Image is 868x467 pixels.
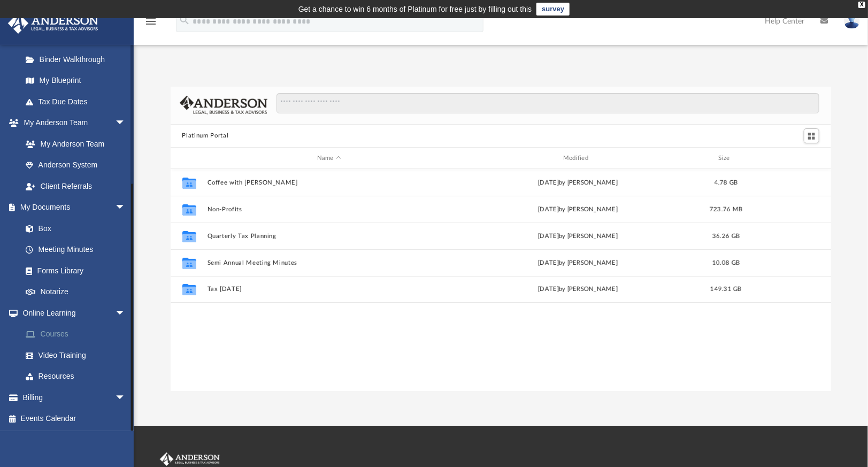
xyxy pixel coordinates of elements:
[804,128,820,143] button: Switch to Grid View
[710,287,741,293] span: 149.31 GB
[456,232,700,241] div: [DATE] by [PERSON_NAME]
[15,260,131,281] a: Forms Library
[752,154,827,163] div: id
[456,258,700,268] div: [DATE] by [PERSON_NAME]
[714,180,738,186] span: 4.78 GB
[15,70,136,91] a: My Blueprint
[709,206,742,212] span: 723.76 MB
[5,13,102,34] img: Anderson Advisors Platinum Portal
[276,93,819,113] input: Search files and folders
[7,387,142,408] a: Billingarrow_drop_down
[7,112,136,134] a: My Anderson Teamarrow_drop_down
[15,218,131,239] a: Box
[175,154,202,163] div: id
[144,15,157,28] i: menu
[712,233,740,239] span: 36.26 GB
[456,205,700,215] div: [DATE] by [PERSON_NAME]
[704,154,747,163] div: Size
[171,169,832,391] div: grid
[7,197,136,218] a: My Documentsarrow_drop_down
[15,49,142,70] a: Binder Walkthrough
[298,3,532,16] div: Get a chance to win 6 months of Platinum for free just by filling out this
[207,206,451,213] button: Non-Profits
[15,239,136,261] a: Meeting Minutes
[144,20,157,28] a: menu
[7,302,142,324] a: Online Learningarrow_drop_down
[15,91,142,112] a: Tax Due Dates
[15,281,136,303] a: Notarize
[15,155,136,176] a: Anderson System
[15,175,136,197] a: Client Referrals
[207,286,451,293] button: Tax [DATE]
[15,344,136,366] a: Video Training
[858,2,865,8] div: close
[158,453,222,466] img: Anderson Advisors Platinum Portal
[536,3,570,16] a: survey
[207,259,451,266] button: Semi Annual Meeting Minutes
[207,179,451,186] button: Coffee with [PERSON_NAME]
[115,112,136,134] span: arrow_drop_down
[456,178,700,188] div: [DATE] by [PERSON_NAME]
[844,13,860,29] img: User Pic
[15,324,142,345] a: Courses
[115,387,136,409] span: arrow_drop_down
[115,302,136,324] span: arrow_drop_down
[456,154,700,163] div: Modified
[115,197,136,219] span: arrow_drop_down
[15,133,131,155] a: My Anderson Team
[179,14,190,26] i: search
[7,408,142,430] a: Events Calendar
[15,366,142,387] a: Resources
[207,233,451,240] button: Quarterly Tax Planning
[456,285,700,295] div: [DATE] by [PERSON_NAME]
[712,260,740,266] span: 10.08 GB
[182,131,229,141] button: Platinum Portal
[206,154,451,163] div: Name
